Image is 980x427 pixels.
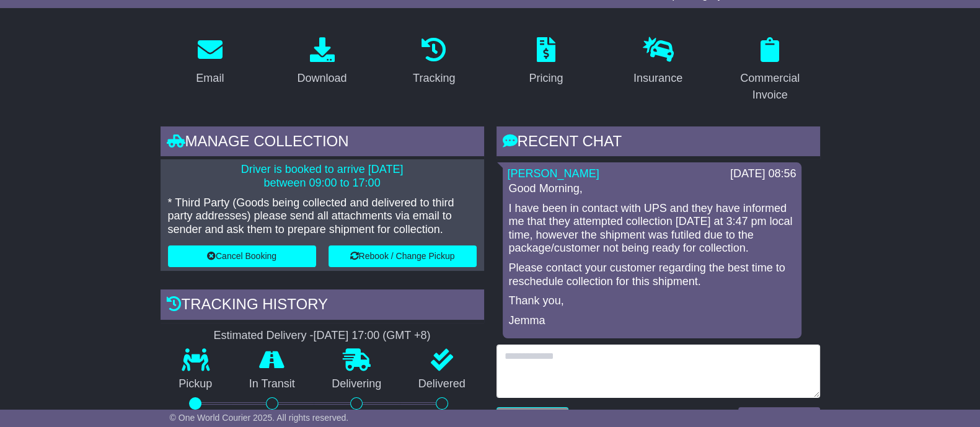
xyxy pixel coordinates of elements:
div: Pricing [529,70,563,87]
div: [DATE] 17:00 (GMT +8) [314,329,431,343]
a: Download [289,33,355,91]
div: Tracking [413,70,455,87]
p: Thank you, [509,294,795,308]
div: Download [297,70,347,87]
button: Rebook / Change Pickup [329,245,477,267]
a: Email [188,33,232,91]
p: I have been in contact with UPS and they have informed me that they attempted collection [DATE] a... [509,202,795,255]
p: Delivering [314,377,400,391]
div: Insurance [633,70,682,87]
div: [DATE] 08:56 [730,167,797,181]
div: Email [196,70,224,87]
a: Pricing [521,33,571,91]
a: [PERSON_NAME] [508,167,599,180]
div: Commercial Invoice [728,70,812,103]
div: Tracking history [161,289,484,323]
p: Good Morning, [509,182,795,196]
a: Commercial Invoice [720,33,820,108]
p: In Transit [231,377,314,391]
p: * Third Party (Goods being collected and delivered to third party addresses) please send all atta... [168,196,477,237]
a: Tracking [405,33,463,91]
div: Manage collection [161,126,484,160]
span: © One World Courier 2025. All rights reserved. [170,413,349,423]
a: Insurance [625,33,691,91]
p: Delivered [400,377,484,391]
p: Driver is booked to arrive [DATE] between 09:00 to 17:00 [168,163,477,190]
button: Cancel Booking [168,245,316,267]
div: Estimated Delivery - [161,329,484,343]
p: Pickup [161,377,231,391]
div: RECENT CHAT [497,126,820,160]
p: Jemma [509,314,795,328]
p: Please contact your customer regarding the best time to reschedule collection for this shipment. [509,262,795,288]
